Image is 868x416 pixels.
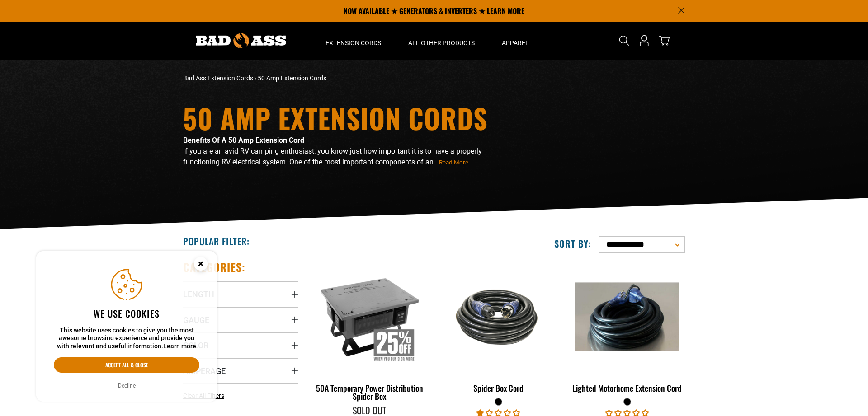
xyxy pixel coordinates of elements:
div: Sold Out [312,406,427,415]
div: Lighted Motorhome Extension Cord [570,384,685,392]
strong: Benefits Of A 50 Amp Extension Cord [183,136,304,145]
button: Decline [115,381,138,390]
img: black [570,283,684,351]
h2: We use cookies [54,308,199,319]
span: Apparel [502,39,529,47]
a: black Lighted Motorhome Extension Cord [570,260,685,397]
summary: Extension Cords [312,22,395,60]
summary: Gauge [183,307,298,332]
a: Bad Ass Extension Cords [183,75,253,82]
h1: 50 Amp Extension Cords [183,104,513,131]
a: Learn more [163,342,196,350]
span: 50 Amp Extension Cords [258,75,326,82]
img: black [441,282,555,351]
a: black Spider Box Cord [441,260,556,397]
span: Read More [439,159,468,166]
button: Accept all & close [54,357,199,373]
span: › [255,75,256,82]
summary: Length [183,281,298,307]
div: 50A Temporary Power Distribution Spider Box [312,384,427,400]
summary: Search [617,33,632,48]
span: All Other Products [408,39,475,47]
span: Extension Cords [325,39,381,47]
label: Sort by: [554,238,591,249]
summary: Apparel [488,22,542,60]
img: Bad Ass Extension Cords [196,33,286,48]
summary: All Other Products [395,22,488,60]
div: Spider Box Cord [441,384,556,392]
aside: Cookie Consent [36,251,217,402]
p: If you are an avid RV camping enthusiast, you know just how important it is to have a properly fu... [183,146,513,168]
p: This website uses cookies to give you the most awesome browsing experience and provide you with r... [54,327,199,351]
img: 50A Temporary Power Distribution Spider Box [313,265,427,369]
summary: Color [183,332,298,358]
h2: Popular Filter: [183,235,250,247]
a: 50A Temporary Power Distribution Spider Box 50A Temporary Power Distribution Spider Box [312,260,427,406]
summary: Amperage [183,358,298,383]
nav: breadcrumbs [183,74,513,83]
